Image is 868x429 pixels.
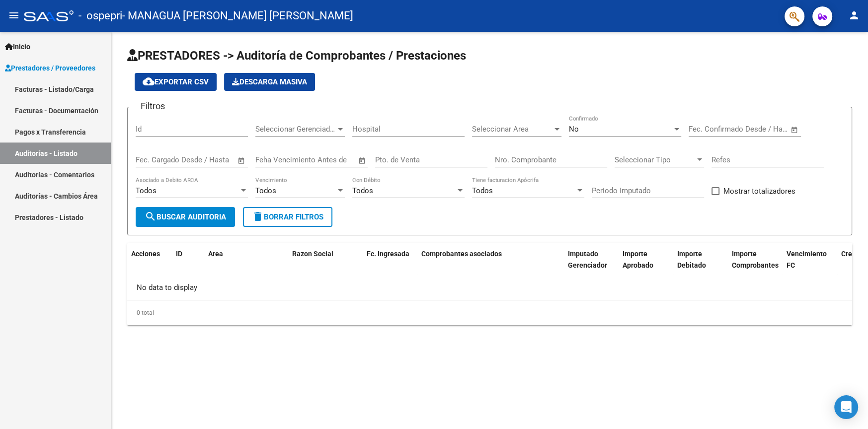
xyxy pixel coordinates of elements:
[569,125,579,134] span: No
[208,250,223,258] span: Area
[728,243,783,287] datatable-header-cell: Importe Comprobantes
[677,250,706,269] span: Importe Debitado
[472,125,552,134] span: Seleccionar Area
[673,243,728,287] datatable-header-cell: Importe Debitado
[568,250,607,269] span: Imputado Gerenciador
[723,185,795,197] span: Mostrar totalizadores
[619,243,673,287] datatable-header-cell: Importe Aprobado
[623,250,653,269] span: Importe Aprobado
[185,155,233,164] input: Fecha fin
[288,243,363,287] datatable-header-cell: Razon Social
[224,73,315,91] button: Descarga Masiva
[421,250,502,258] span: Comprobantes asociados
[145,211,157,222] mat-icon: search
[136,99,170,113] h3: Filtros
[172,243,204,287] datatable-header-cell: ID
[787,250,827,269] span: Vencimiento FC
[145,213,226,221] span: Buscar Auditoria
[841,250,864,258] span: Creado
[143,77,209,86] span: Exportar CSV
[783,243,837,287] datatable-header-cell: Vencimiento FC
[834,395,858,419] div: Open Intercom Messenger
[255,186,276,195] span: Todos
[789,124,800,136] button: Open calendar
[732,250,779,269] span: Importe Comprobantes
[79,5,122,27] span: - ospepri
[255,125,336,134] span: Seleccionar Gerenciador
[689,125,729,134] input: Fecha inicio
[136,186,157,195] span: Todos
[127,275,852,300] div: No data to display
[122,5,353,27] span: - MANAGUA [PERSON_NAME] [PERSON_NAME]
[738,125,786,134] input: Fecha fin
[472,186,493,195] span: Todos
[352,186,373,195] span: Todos
[204,243,274,287] datatable-header-cell: Area
[236,155,247,166] button: Open calendar
[564,243,619,287] datatable-header-cell: Imputado Gerenciador
[136,207,235,227] button: Buscar Auditoria
[127,243,172,287] datatable-header-cell: Acciones
[5,41,30,52] span: Inicio
[848,9,860,21] mat-icon: person
[417,243,564,287] datatable-header-cell: Comprobantes asociados
[357,155,368,166] button: Open calendar
[367,250,409,258] span: Fc. Ingresada
[143,75,155,87] mat-icon: cloud_download
[363,243,417,287] datatable-header-cell: Fc. Ingresada
[127,300,852,325] div: 0 total
[136,155,176,164] input: Fecha inicio
[615,155,695,164] span: Seleccionar Tipo
[252,211,264,222] mat-icon: delete
[131,250,160,258] span: Acciones
[252,213,323,221] span: Borrar Filtros
[224,73,315,91] app-download-masive: Descarga masiva de comprobantes (adjuntos)
[5,63,95,73] span: Prestadores / Proveedores
[232,77,307,86] span: Descarga Masiva
[292,250,333,258] span: Razon Social
[8,9,20,21] mat-icon: menu
[243,207,332,227] button: Borrar Filtros
[127,49,466,63] span: PRESTADORES -> Auditoría de Comprobantes / Prestaciones
[176,250,182,258] span: ID
[135,73,217,91] button: Exportar CSV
